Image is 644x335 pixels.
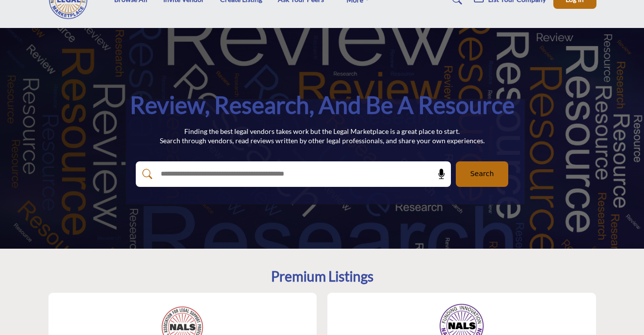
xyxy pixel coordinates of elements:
button: Search [456,161,508,187]
span: Search [470,169,494,179]
p: Finding the best legal vendors takes work but the Legal Marketplace is a great place to start. [160,127,485,136]
h2: Premium Listings [271,268,373,285]
p: Search through vendors, read reviews written by other legal professionals, and share your own exp... [160,136,485,146]
h1: Review, Research, and be a Resource [130,90,515,120]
